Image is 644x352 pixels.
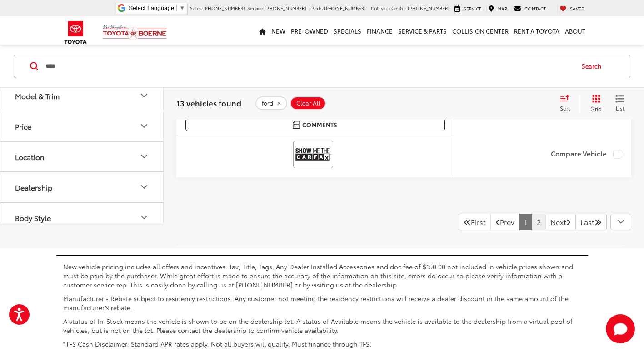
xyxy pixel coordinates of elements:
[464,5,482,12] span: Service
[490,214,519,230] a: Previous PagePrev
[594,218,602,226] i: Last Page
[324,5,366,11] span: [PHONE_NUMBER]
[139,90,150,101] div: Model & Trim
[459,214,491,230] a: First PageFirst
[545,214,576,230] a: NextNext Page
[179,5,185,11] span: ▼
[524,5,546,12] span: Contact
[511,16,562,45] a: Rent a Toyota
[566,218,571,226] i: Next Page
[464,218,471,226] i: First Page
[139,121,150,131] div: Price
[0,141,164,171] button: LocationLocation
[139,181,150,192] div: Dealership
[15,213,51,221] div: Body Style
[295,142,331,166] img: View CARFAX report
[247,5,263,11] span: Service
[139,151,150,162] div: Location
[293,121,300,129] img: Comments
[580,94,609,112] button: Grid View
[562,16,588,45] a: About
[256,16,269,45] a: Home
[262,100,273,107] span: ford
[15,121,31,130] div: Price
[255,96,287,110] button: remove ford
[560,104,570,112] span: Sort
[570,5,585,12] span: Saved
[364,16,395,45] a: Finance
[269,16,288,45] a: New
[45,55,573,77] input: Search by Make, Model, or Keyword
[497,5,507,12] span: Map
[63,262,581,289] p: New vehicle pricing includes all offers and incentives. Tax, Title, Tags, Any Dealer Installed Ac...
[573,55,614,78] button: Search
[519,214,532,230] a: 1
[15,91,60,100] div: Model & Trim
[615,104,624,112] span: List
[265,5,306,11] span: [PHONE_NUMBER]
[139,212,150,223] div: Body Style
[288,16,331,45] a: Pre-Owned
[302,121,337,129] span: Comments
[0,111,164,141] button: PricePrice
[331,16,364,45] a: Specials
[102,25,167,40] img: Vic Vaughan Toyota of Boerne
[452,5,484,12] a: Service
[190,5,202,11] span: Sales
[15,182,52,191] div: Dealership
[0,202,164,232] button: Body StyleBody Style
[296,100,320,107] span: Clear All
[0,172,164,201] button: DealershipDealership
[449,16,511,45] a: Collision Center
[590,105,602,112] span: Grid
[557,5,587,12] a: My Saved Vehicles
[185,119,445,131] button: Comments
[63,339,581,348] p: *TFS Cash Disclaimer: Standard APR rates apply. Not all buyers will qualify. Must finance through...
[59,18,93,47] img: Toyota
[129,5,185,11] a: Select Language​
[63,294,581,312] p: Manufacturer’s Rebate subject to residency restrictions. Any customer not meeting the residency r...
[0,80,164,110] button: Model & TrimModel & Trim
[555,94,580,112] button: Select sort value
[408,5,449,11] span: [PHONE_NUMBER]
[495,218,500,226] i: Previous Page
[290,96,326,110] button: Clear All
[203,5,245,11] span: [PHONE_NUMBER]
[512,5,548,12] a: Contact
[176,97,241,108] span: 13 vehicles found
[551,150,622,159] label: Compare Vehicle
[176,5,177,11] span: ​
[575,214,607,230] a: LastLast Page
[63,317,581,335] p: A status of In-Stock means the vehicle is shown to be on the dealership lot. A status of Availabl...
[606,314,635,343] button: Toggle Chat Window
[606,314,635,343] svg: Start Chat
[486,5,509,12] a: Map
[129,5,174,11] span: Select Language
[371,5,406,11] span: Collision Center
[532,214,546,230] a: 2
[609,94,631,112] button: List View
[311,5,323,11] span: Parts
[395,16,449,45] a: Service & Parts: Opens in a new tab
[15,152,45,161] div: Location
